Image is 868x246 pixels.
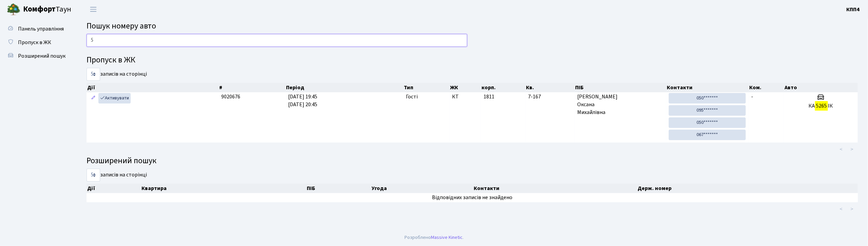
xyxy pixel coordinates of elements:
span: 9020676 [221,93,240,100]
b: Комфорт [23,4,56,15]
th: Ком. [749,83,784,92]
th: Тип [403,83,450,92]
span: - [751,93,753,100]
th: Дії [87,184,141,193]
label: записів на сторінці [87,68,147,81]
a: Активувати [98,93,131,103]
mark: 5265 [815,101,828,111]
button: Переключити навігацію [85,4,102,15]
span: [PERSON_NAME] Оксана Михайлівна [577,93,663,116]
span: [DATE] 19:45 [DATE] 20:45 [288,93,317,108]
td: Відповідних записів не знайдено [87,193,858,202]
h4: Пропуск в ЖК [87,55,858,65]
span: Розширений пошук [18,52,65,60]
th: ПІБ [574,83,666,92]
span: Пропуск в ЖК [18,39,51,46]
th: Період [285,83,403,92]
th: Держ. номер [637,184,858,193]
a: Massive Kinetic [431,234,463,241]
span: Гості [406,93,418,101]
th: Кв. [526,83,575,92]
a: КПП4 [847,5,860,14]
th: ПІБ [306,184,371,193]
label: записів на сторінці [87,169,147,182]
select: записів на сторінці [87,169,100,182]
th: ЖК [449,83,481,92]
div: Розроблено . [404,234,464,241]
input: Пошук [87,34,467,47]
span: Пошук номеру авто [87,20,156,32]
th: Контакти [473,184,637,193]
a: Розширений пошук [3,49,71,63]
span: КТ [452,93,478,101]
th: Контакти [666,83,749,92]
a: Панель управління [3,22,71,36]
th: Квартира [141,184,306,193]
h5: КА ІК [787,103,855,109]
th: корп. [481,83,525,92]
th: # [219,83,286,92]
span: Панель управління [18,25,64,33]
span: Таун [23,4,71,15]
th: Дії [87,83,219,92]
th: Угода [371,184,473,193]
th: Авто [784,83,858,92]
select: записів на сторінці [87,68,100,81]
b: КПП4 [847,6,860,13]
span: 7-167 [528,93,572,101]
a: Пропуск в ЖК [3,36,71,49]
img: logo.png [7,3,20,16]
a: Редагувати [89,93,97,103]
span: 1811 [484,93,494,100]
h4: Розширений пошук [87,156,858,166]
